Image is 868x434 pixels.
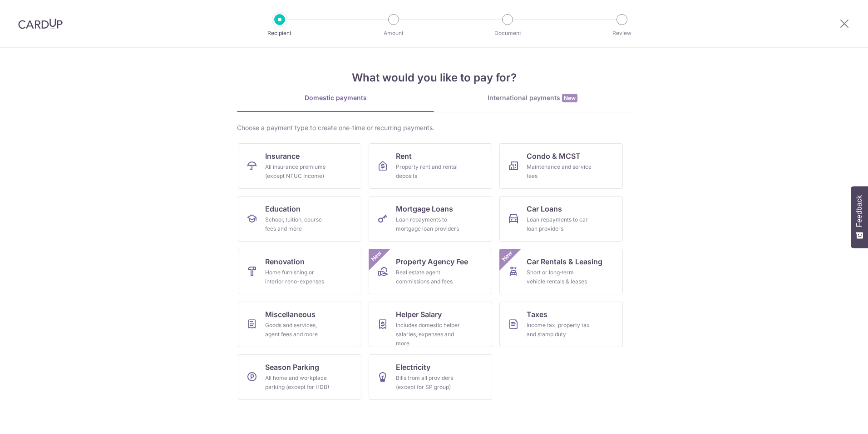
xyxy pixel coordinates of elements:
span: Helper Salary [396,309,442,320]
span: Miscellaneous [265,309,316,320]
div: Home furnishing or interior reno-expenses [265,268,330,286]
span: Insurance [265,151,300,161]
div: All home and workplace parking (except for HDB) [265,373,330,392]
span: Renovation [265,256,305,267]
span: Rent [396,151,412,161]
div: Domestic payments [237,93,434,102]
a: Car LoansLoan repayments to car loan providers [499,196,623,242]
a: RentProperty rent and rental deposits [369,143,492,189]
span: Season Parking [265,362,319,373]
div: International payments [434,93,631,103]
span: Electricity [396,362,430,373]
span: Property Agency Fee [396,256,468,267]
span: Car Rentals & Leasing [527,256,602,267]
a: RenovationHome furnishing or interior reno-expenses [238,249,361,294]
div: Real estate agent commissions and fees [396,268,461,286]
span: Condo & MCST [527,151,581,161]
p: Document [474,29,541,38]
img: CardUp [18,18,63,29]
a: MiscellaneousGoods and services, agent fees and more [238,302,361,347]
span: Car Loans [527,203,562,214]
span: New [500,249,515,264]
div: Choose a payment type to create one-time or recurring payments. [237,123,631,132]
span: Taxes [527,309,547,320]
div: Loan repayments to mortgage loan providers [396,215,461,233]
a: Mortgage LoansLoan repayments to mortgage loan providers [369,196,492,242]
a: Helper SalaryIncludes domestic helper salaries, expenses and more [369,302,492,347]
div: Property rent and rental deposits [396,162,461,181]
div: Goods and services, agent fees and more [265,321,330,339]
a: Car Rentals & LeasingShort or long‑term vehicle rentals & leasesNew [499,249,623,294]
div: All insurance premiums (except NTUC Income) [265,162,330,181]
span: New [369,249,384,264]
div: Includes domestic helper salaries, expenses and more [396,321,461,348]
button: Feedback - Show survey [851,186,868,248]
a: TaxesIncome tax, property tax and stamp duty [499,302,623,347]
div: Income tax, property tax and stamp duty [527,321,592,339]
span: Feedback [855,195,863,227]
a: Property Agency FeeReal estate agent commissions and feesNew [369,249,492,294]
a: InsuranceAll insurance premiums (except NTUC Income) [238,143,361,189]
div: School, tuition, course fees and more [265,215,330,233]
a: ElectricityBills from all providers (except for SP group) [369,354,492,400]
span: New [562,94,577,102]
div: Bills from all providers (except for SP group) [396,373,461,392]
a: EducationSchool, tuition, course fees and more [238,196,361,242]
p: Recipient [246,29,313,38]
p: Amount [360,29,427,38]
div: Short or long‑term vehicle rentals & leases [527,268,592,286]
p: Review [588,29,656,38]
h4: What would you like to pay for? [237,70,631,86]
div: Maintenance and service fees [527,162,592,181]
span: Mortgage Loans [396,203,453,214]
a: Condo & MCSTMaintenance and service fees [499,143,623,189]
div: Loan repayments to car loan providers [527,215,592,233]
a: Season ParkingAll home and workplace parking (except for HDB) [238,354,361,400]
span: Education [265,203,301,214]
